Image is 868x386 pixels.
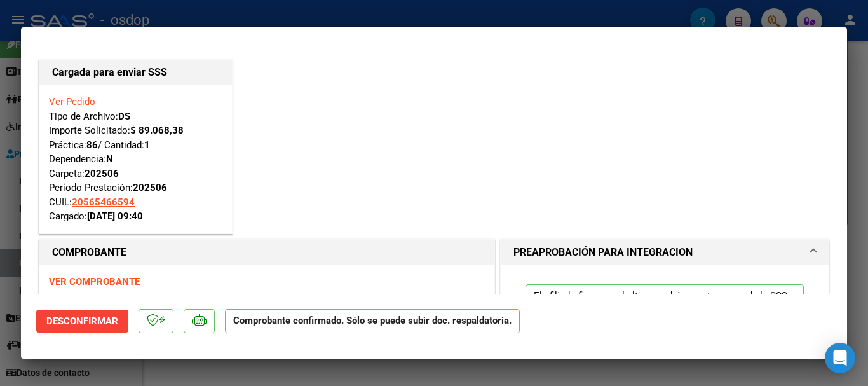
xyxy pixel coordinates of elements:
[72,196,135,208] span: 20565466594
[144,139,150,151] strong: 1
[825,343,855,373] div: Open Intercom Messenger
[36,310,128,333] button: Desconfirmar
[49,96,95,107] a: Ver Pedido
[225,309,520,334] p: Comprobante confirmado. Sólo se puede subir doc. respaldatoria.
[130,125,184,136] strong: $ 89.068,38
[49,95,222,224] div: Tipo de Archivo: Importe Solicitado: Práctica: / Cantidad: Dependencia: Carpeta: Período Prestaci...
[86,139,98,151] strong: 86
[52,65,219,80] h1: Cargada para enviar SSS
[501,240,829,265] mat-expansion-panel-header: PREAPROBACIÓN PARA INTEGRACION
[513,245,693,260] h1: PREAPROBACIÓN PARA INTEGRACION
[87,210,143,222] strong: [DATE] 09:40
[46,315,118,327] span: Desconfirmar
[106,153,113,165] strong: N
[49,276,140,287] a: VER COMPROBANTE
[133,182,167,193] strong: 202506
[118,111,130,122] strong: DS
[52,246,126,258] strong: COMPROBANTE
[85,168,119,179] strong: 202506
[526,284,804,332] p: El afiliado figura en el ultimo padrón que tenemos de la SSS de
